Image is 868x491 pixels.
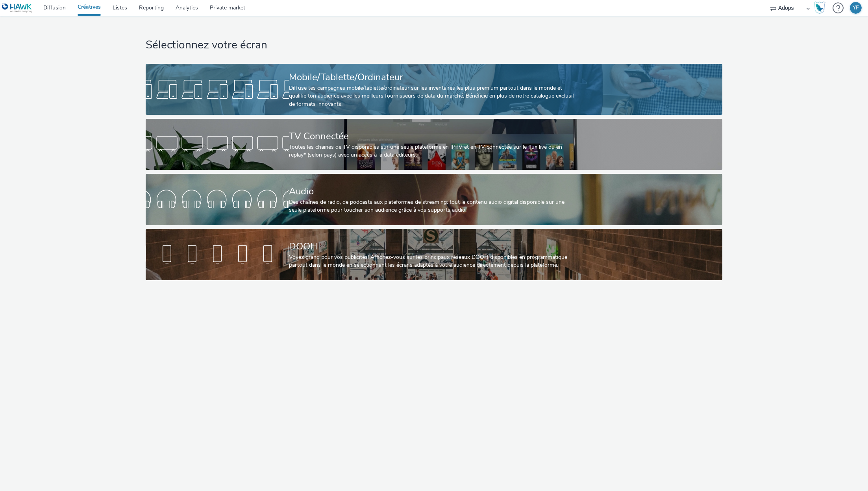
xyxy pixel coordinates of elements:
a: Hawk Academy [814,2,829,14]
div: Mobile/Tablette/Ordinateur [289,70,576,84]
div: Toutes les chaines de TV disponibles sur une seule plateforme en IPTV et en TV connectée sur le f... [289,143,576,159]
div: YF [853,2,859,14]
a: Mobile/Tablette/OrdinateurDiffuse tes campagnes mobile/tablette/ordinateur sur les inventaires le... [146,64,722,115]
div: Audio [289,185,576,198]
div: Diffuse tes campagnes mobile/tablette/ordinateur sur les inventaires les plus premium partout dan... [289,84,576,108]
div: Voyez grand pour vos publicités! Affichez-vous sur les principaux réseaux DOOH disponibles en pro... [289,253,576,269]
div: DOOH [289,240,576,253]
a: AudioDes chaînes de radio, de podcasts aux plateformes de streaming: tout le contenu audio digita... [146,174,722,225]
a: DOOHVoyez grand pour vos publicités! Affichez-vous sur les principaux réseaux DOOH disponibles en... [146,229,722,280]
img: Hawk Academy [814,2,825,14]
img: undefined Logo [2,3,32,13]
div: Des chaînes de radio, de podcasts aux plateformes de streaming: tout le contenu audio digital dis... [289,198,576,214]
a: TV ConnectéeToutes les chaines de TV disponibles sur une seule plateforme en IPTV et en TV connec... [146,119,722,170]
h1: Sélectionnez votre écran [146,38,722,53]
div: TV Connectée [289,129,576,143]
